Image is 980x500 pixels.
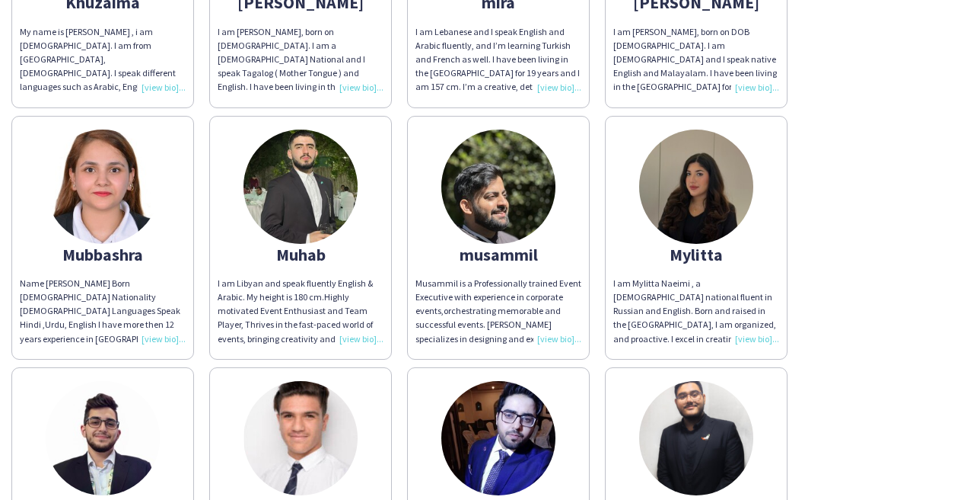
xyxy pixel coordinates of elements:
div: Musammil is a Professionally trained Event Executive with experience in corporate events,orchestr... [415,277,581,346]
img: thumb-67a5fe8db811b.jpeg [441,130,555,244]
img: thumb-64a17e939e5c1.jpg [243,130,358,244]
div: Muhab [218,248,383,261]
div: My name is [PERSON_NAME] , i am [DEMOGRAPHIC_DATA]. I am from [GEOGRAPHIC_DATA], [DEMOGRAPHIC_DAT... [20,25,186,95]
div: I am [PERSON_NAME], born on DOB [DEMOGRAPHIC_DATA]. I am [DEMOGRAPHIC_DATA] and I speak native En... [613,25,779,95]
div: Mylitta [613,248,779,261]
div: I am Libyan and speak fluently English & Arabic. My height is 180 cm.Highly motivated Event Enthu... [218,277,383,346]
div: Mubbashra [20,248,186,261]
div: I am Mylitta Naeimi , a [DEMOGRAPHIC_DATA] national fluent in Russian and English. Born and raise... [613,277,779,346]
div: I am [PERSON_NAME], born on [DEMOGRAPHIC_DATA]. I am a [DEMOGRAPHIC_DATA] National and I speak Ta... [218,25,383,95]
div: Name [PERSON_NAME] Born [DEMOGRAPHIC_DATA] Nationality [DEMOGRAPHIC_DATA] Languages Speak Hindi ,... [20,277,186,346]
img: thumb-6553bc8a3e0de.jpg [46,130,160,244]
img: thumb-68537dc91503b.jpg [639,381,753,495]
img: thumb-68bf006b88be0.jpeg [46,381,160,495]
img: thumb-659bc02f10a9a.jpg [441,381,555,495]
img: thumb-68d3a32573192.jpeg [639,130,753,244]
img: thumb-60dd96af8f1e0.jpg [243,381,358,495]
div: musammil [415,248,581,261]
div: I am Lebanese and I speak English and Arabic fluently, and I’m learning Turkish and French as wel... [415,25,581,95]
